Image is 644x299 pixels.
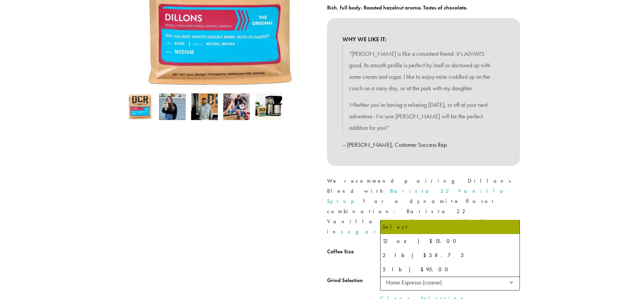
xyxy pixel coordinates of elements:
[327,4,467,11] b: Rich, full body. Roasted hazelnut aroma. Tastes of chocolate.
[386,278,442,286] span: Home Espresso (coarse)
[349,48,498,94] p: “[PERSON_NAME] is like a consistent friend- it’s ALWAYS good. Its smooth profile is perfect by it...
[327,187,508,205] a: Barista 22 Vanilla Syrup
[223,93,250,120] img: David Morris picks Dillons for 2021
[383,264,517,275] div: 5 lb | $95.00
[342,33,505,45] b: WHY WE LIKE IT:
[349,99,498,133] p: Whether you’re having a relaxing [DATE], or off at your next adventure- I’m sure [PERSON_NAME] wi...
[381,220,520,234] li: Select
[380,274,520,291] span: Home Espresso (coarse)
[127,93,154,120] img: Dillons
[327,247,380,257] label: Coffee Size
[342,139,505,151] p: – [PERSON_NAME], Customer Success Rep
[383,250,517,260] div: 2 lb | $38.75
[255,93,282,120] img: Dillons - Image 5
[341,228,418,235] a: sugar-free
[383,236,517,246] div: 12 oz | $15.00
[159,93,186,120] img: Dillons - Image 2
[191,93,218,120] img: Dillons - Image 3
[327,276,380,285] label: Grind Selection
[327,176,520,237] p: We recommend pairing Dillons Blend with for a dynamite flavor combination. Barista 22 Vanilla is ...
[383,276,448,289] span: Home Espresso (coarse)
